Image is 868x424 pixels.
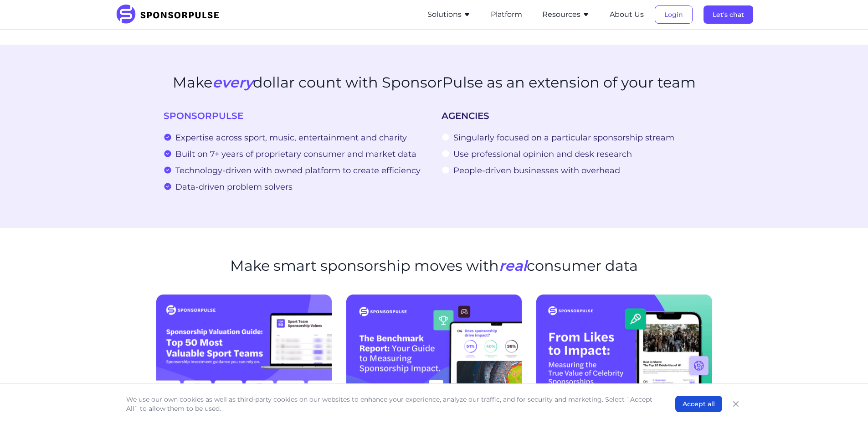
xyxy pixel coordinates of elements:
a: Let's chat [704,10,753,19]
p: We use our own cookies as well as third-party cookies on our websites to enhance your experience,... [126,395,657,413]
iframe: Chat Widget [822,380,868,424]
img: bullet [164,166,172,174]
span: Singularly focused on a particular sponsorship stream [453,131,674,144]
a: Platform [491,10,522,19]
img: SponsorPulse [115,5,226,25]
a: About Us [610,10,644,19]
button: Solutions [427,9,471,20]
img: bullet [442,150,450,158]
img: bullet [164,133,172,141]
span: Technology-driven with owned platform to create efficiency [175,164,421,177]
span: People-driven businesses with overhead [453,164,620,177]
span: SPONSORPULSE [164,110,243,121]
span: every [212,73,253,91]
button: Let's chat [704,5,753,24]
img: bullet [442,166,450,174]
button: Close [729,398,742,410]
span: Use professional opinion and desk research [453,148,632,160]
button: Platform [491,9,522,20]
span: Built on 7+ years of proprietary consumer and market data [175,148,416,160]
img: bullet [442,133,450,141]
h2: Make dollar count with SponsorPulse as an extension of your team [173,74,696,91]
button: Accept all [675,396,722,412]
button: Resources [542,9,590,20]
h2: Make smart sponsorship moves with consumer data [230,257,638,274]
a: Login [655,10,693,19]
button: Login [655,5,693,24]
img: bullet [164,182,172,191]
span: Expertise across sport, music, entertainment and charity [175,131,407,144]
span: AGENCIES [442,110,489,121]
span: real [499,257,527,274]
img: bullet [164,150,172,158]
span: Data-driven problem solvers [175,181,293,193]
button: About Us [610,9,644,20]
